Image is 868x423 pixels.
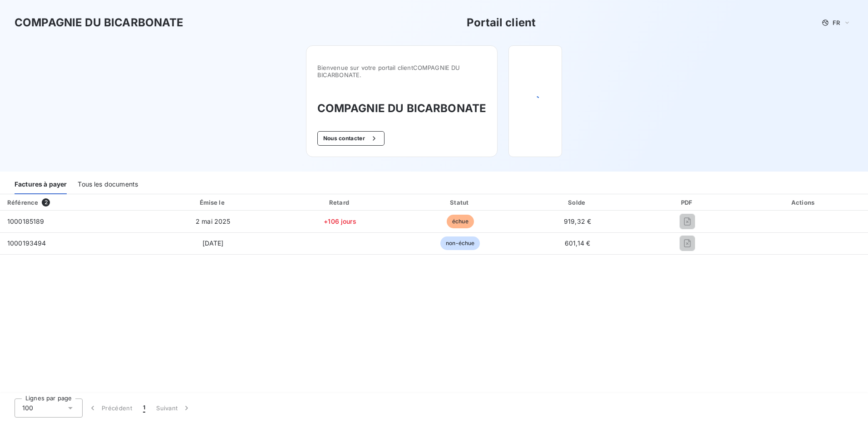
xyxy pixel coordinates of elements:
[324,217,356,225] span: +106 jours
[15,175,67,194] div: Factures à payer
[15,15,184,31] h3: COMPAGNIE DU BICARBONATE
[741,198,866,207] div: Actions
[522,198,634,207] div: Solde
[281,198,399,207] div: Retard
[78,175,138,194] div: Tous les documents
[403,198,518,207] div: Statut
[317,64,487,79] span: Bienvenue sur votre portail client COMPAGNIE DU BICARBONATE .
[202,239,224,247] span: [DATE]
[138,398,151,418] button: 1
[7,239,46,247] span: 1000193494
[637,198,738,207] div: PDF
[317,131,385,146] button: Nous contacter
[565,239,590,247] span: 601,14 €
[833,19,840,26] span: FR
[447,215,474,228] span: échue
[42,198,50,207] span: 2
[22,403,33,413] span: 100
[7,199,38,206] div: Référence
[7,217,44,225] span: 1000185189
[148,198,277,207] div: Émise le
[151,398,197,418] button: Suivant
[143,403,145,413] span: 1
[317,100,487,117] h3: COMPAGNIE DU BICARBONATE
[467,15,536,31] h3: Portail client
[83,398,138,418] button: Précédent
[196,217,231,225] span: 2 mai 2025
[440,236,480,250] span: non-échue
[564,217,591,225] span: 919,32 €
